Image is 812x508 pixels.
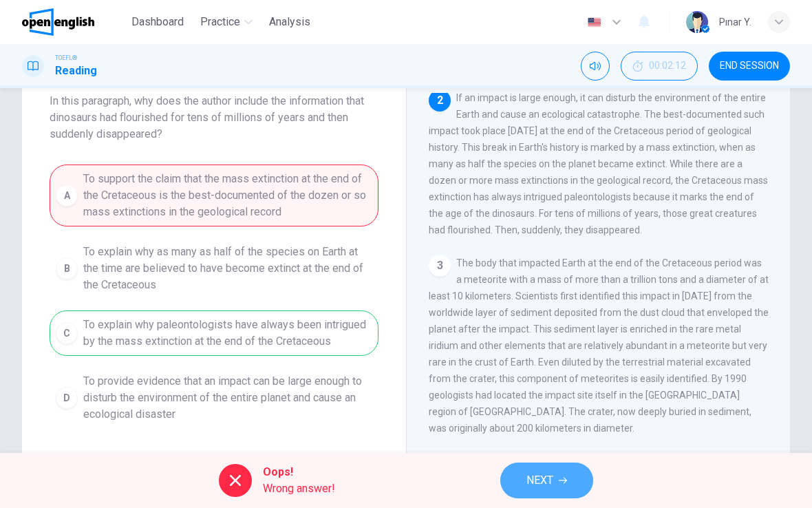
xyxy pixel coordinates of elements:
span: TOEFL® [55,53,77,63]
div: Hide [621,52,698,81]
span: NEXT [526,471,553,490]
div: Mute [581,52,610,81]
button: Analysis [264,10,316,34]
button: NEXT [500,463,593,498]
span: Practice [200,14,240,30]
button: Practice [195,10,258,34]
div: 3 [429,255,451,277]
span: The body that impacted Earth at the end of the Cretaceous period was a meteorite with a mass of m... [429,257,769,434]
h1: Reading [55,63,97,79]
button: 00:02:12 [621,52,698,81]
button: Dashboard [126,10,189,34]
img: Profile picture [686,11,708,33]
span: Wrong answer! [263,480,335,497]
div: 2 [429,89,451,112]
span: 00:02:12 [649,61,686,72]
img: OpenEnglish logo [22,8,94,36]
a: OpenEnglish logo [22,8,126,36]
button: END SESSION [709,52,790,81]
span: END SESSION [720,61,779,72]
div: Pınar Y. [719,14,751,30]
span: If an impact is large enough, it can disturb the environment of the entire Earth and cause an eco... [429,92,768,235]
img: en [586,17,603,28]
span: In this paragraph, why does the author include the information that dinosaurs had flourished for ... [50,93,378,142]
span: Oops! [263,464,335,480]
span: Dashboard [131,14,184,30]
span: Analysis [269,14,310,30]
